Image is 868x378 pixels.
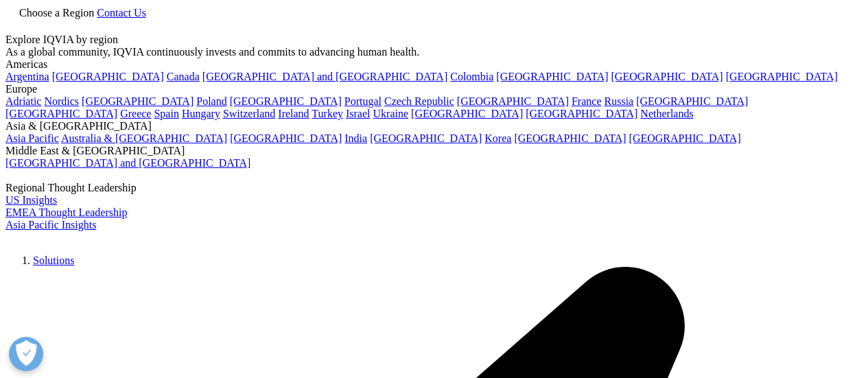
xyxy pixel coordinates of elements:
[5,83,863,95] div: Europe
[19,7,94,19] span: Choose a Region
[5,95,41,107] a: Adriatic
[120,108,151,119] a: Greece
[629,132,741,144] a: [GEOGRAPHIC_DATA]
[5,120,863,132] div: Asia & [GEOGRAPHIC_DATA]
[5,219,96,231] a: Asia Pacific Insights
[450,71,493,82] a: Colombia
[344,95,382,107] a: Portugal
[97,7,146,19] a: Contact Us
[312,108,343,119] a: Turkey
[457,95,569,107] a: [GEOGRAPHIC_DATA]
[230,95,342,107] a: [GEOGRAPHIC_DATA]
[373,108,409,119] a: Ukraine
[52,71,164,82] a: [GEOGRAPHIC_DATA]
[278,108,309,119] a: Ireland
[167,71,200,82] a: Canada
[202,71,447,82] a: [GEOGRAPHIC_DATA] and [GEOGRAPHIC_DATA]
[411,108,523,119] a: [GEOGRAPHIC_DATA]
[44,95,79,107] a: Nordics
[496,71,608,82] a: [GEOGRAPHIC_DATA]
[5,71,49,82] a: Argentina
[384,95,454,107] a: Czech Republic
[5,206,127,218] a: EMEA Thought Leadership
[230,132,342,144] a: [GEOGRAPHIC_DATA]
[726,71,838,82] a: [GEOGRAPHIC_DATA]
[82,95,193,107] a: [GEOGRAPHIC_DATA]
[5,58,863,71] div: Americas
[611,71,723,82] a: [GEOGRAPHIC_DATA]
[5,34,863,46] div: Explore IQVIA by region
[33,255,74,266] a: Solutions
[526,108,637,119] a: [GEOGRAPHIC_DATA]
[370,132,482,144] a: [GEOGRAPHIC_DATA]
[61,132,227,144] a: Australia & [GEOGRAPHIC_DATA]
[5,194,57,206] a: US Insights
[636,95,748,107] a: [GEOGRAPHIC_DATA]
[182,108,220,119] a: Hungary
[223,108,275,119] a: Switzerland
[605,95,634,107] a: Russia
[5,157,250,169] a: [GEOGRAPHIC_DATA] and [GEOGRAPHIC_DATA]
[514,132,626,144] a: [GEOGRAPHIC_DATA]
[5,108,117,119] a: [GEOGRAPHIC_DATA]
[5,145,863,157] div: Middle East & [GEOGRAPHIC_DATA]
[5,46,863,58] div: As a global community, IQVIA continuously invests and commits to advancing human health.
[484,132,511,144] a: Korea
[346,108,371,119] a: Israel
[5,132,59,144] a: Asia Pacific
[196,95,226,107] a: Poland
[5,182,863,194] div: Regional Thought Leadership
[572,95,602,107] a: France
[344,132,367,144] a: India
[9,337,43,371] button: Open Preferences
[154,108,178,119] a: Spain
[640,108,693,119] a: Netherlands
